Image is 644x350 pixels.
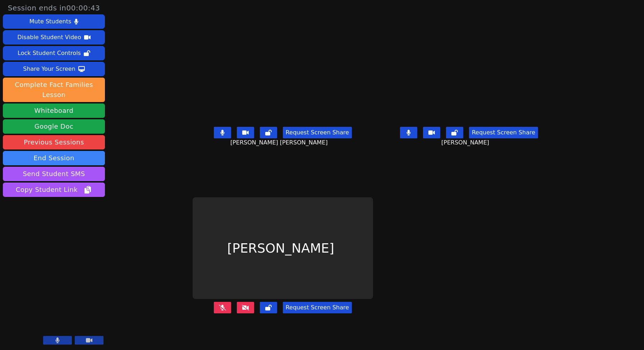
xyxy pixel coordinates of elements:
button: Request Screen Share [469,127,538,138]
span: [PERSON_NAME] [PERSON_NAME] [230,138,330,147]
time: 00:00:43 [66,4,100,12]
button: Share Your Screen [3,62,105,76]
button: Copy Student Link [3,183,105,197]
div: Disable Student Video [17,32,81,43]
button: Whiteboard [3,103,105,118]
span: Session ends in [8,3,100,13]
button: End Session [3,151,105,165]
button: Mute Students [3,14,105,29]
div: [PERSON_NAME] [193,197,373,299]
button: Send Student SMS [3,167,105,181]
button: Request Screen Share [283,127,352,138]
span: Copy Student Link [16,185,92,195]
button: Request Screen Share [283,302,352,313]
div: Share Your Screen [23,63,75,75]
div: Mute Students [29,16,71,27]
a: Previous Sessions [3,135,105,149]
button: Complete Fact Families Lesson [3,78,105,102]
span: [PERSON_NAME] [441,138,491,147]
a: Google Doc [3,119,105,134]
div: Lock Student Controls [18,47,81,59]
button: Disable Student Video [3,30,105,45]
button: Lock Student Controls [3,46,105,60]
